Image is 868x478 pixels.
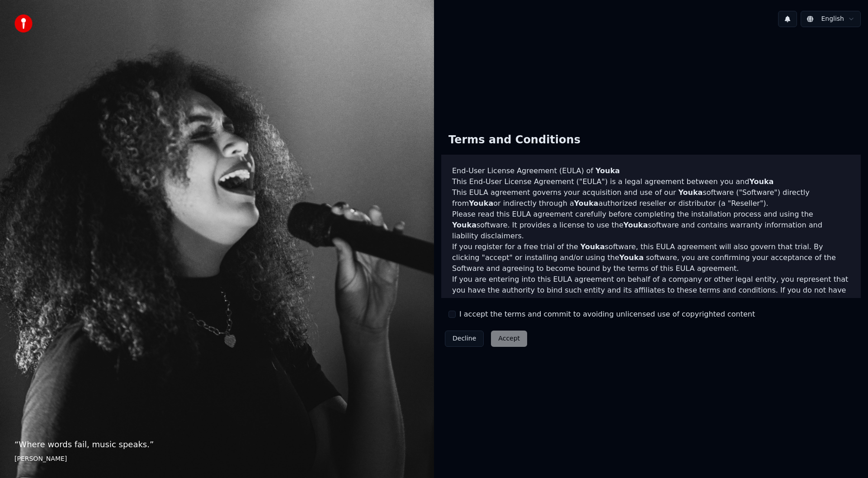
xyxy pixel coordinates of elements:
[574,199,599,208] span: Youka
[14,14,33,33] img: youka
[452,187,850,209] p: This EULA agreement governs your acquisition and use of our software ("Software") directly from o...
[452,166,850,176] h3: End-User License Agreement (EULA) of
[623,221,648,229] span: Youka
[469,199,493,208] span: Youka
[595,166,620,175] span: Youka
[441,126,588,155] div: Terms and Conditions
[459,309,755,320] label: I accept the terms and commit to avoiding unlicensed use of copyrighted content
[445,331,484,347] button: Decline
[452,241,850,274] p: If you register for a free trial of the software, this EULA agreement will also govern that trial...
[452,274,850,317] p: If you are entering into this EULA agreement on behalf of a company or other legal entity, you re...
[678,188,703,197] span: Youka
[619,253,644,262] span: Youka
[452,221,476,229] span: Youka
[749,177,774,186] span: Youka
[452,209,850,241] p: Please read this EULA agreement carefully before completing the installation process and using th...
[452,176,850,187] p: This End-User License Agreement ("EULA") is a legal agreement between you and
[14,454,420,464] footer: [PERSON_NAME]
[14,438,420,451] p: “ Where words fail, music speaks. ”
[580,242,605,251] span: Youka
